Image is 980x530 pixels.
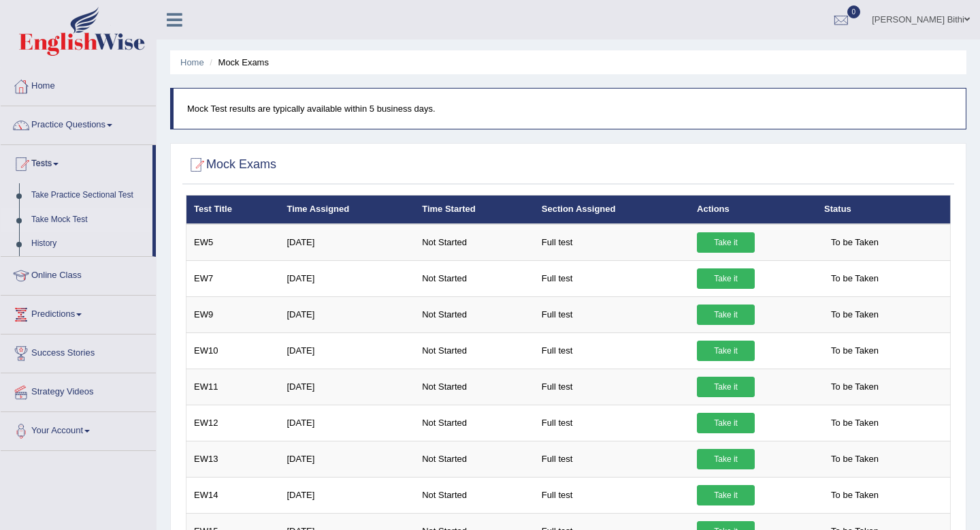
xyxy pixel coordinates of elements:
[279,369,414,405] td: [DATE]
[279,260,414,296] td: [DATE]
[186,296,280,332] td: EW9
[187,102,952,115] p: Mock Test results are typically available within 5 business days.
[1,296,156,330] a: Predictions
[186,332,280,369] td: EW10
[186,405,280,441] td: EW12
[534,441,689,477] td: Full test
[1,334,156,369] a: Success Stories
[1,412,156,446] a: Your Account
[824,232,885,253] span: To be Taken
[534,405,689,441] td: Full test
[534,196,689,224] th: Section Assigned
[824,413,885,433] span: To be Taken
[414,196,534,224] th: Time Started
[25,232,152,256] a: History
[25,208,152,232] a: Take Mock Test
[414,224,534,261] td: Not Started
[824,449,885,469] span: To be Taken
[697,413,755,433] a: Take it
[824,485,885,505] span: To be Taken
[534,296,689,332] td: Full test
[697,449,755,469] a: Take it
[697,232,755,253] a: Take it
[180,57,204,67] a: Home
[279,196,414,224] th: Time Assigned
[186,155,276,175] h2: Mock Exams
[186,477,280,513] td: EW14
[1,257,156,291] a: Online Class
[414,260,534,296] td: Not Started
[534,332,689,369] td: Full test
[279,224,414,261] td: [DATE]
[847,5,861,18] span: 0
[697,268,755,289] a: Take it
[279,296,414,332] td: [DATE]
[186,224,280,261] td: EW5
[697,305,755,325] a: Take it
[186,441,280,477] td: EW13
[824,341,885,361] span: To be Taken
[824,268,885,289] span: To be Taken
[414,296,534,332] td: Not Started
[534,260,689,296] td: Full test
[697,485,755,505] a: Take it
[1,106,156,140] a: Practice Questions
[279,332,414,369] td: [DATE]
[414,441,534,477] td: Not Started
[689,196,817,224] th: Actions
[279,477,414,513] td: [DATE]
[206,56,269,69] li: Mock Exams
[534,224,689,261] td: Full test
[697,341,755,361] a: Take it
[279,405,414,441] td: [DATE]
[279,441,414,477] td: [DATE]
[824,377,885,397] span: To be Taken
[1,67,156,102] a: Home
[414,369,534,405] td: Not Started
[186,196,280,224] th: Test Title
[1,145,152,179] a: Tests
[186,369,280,405] td: EW11
[534,477,689,513] td: Full test
[414,477,534,513] td: Not Started
[25,183,152,208] a: Take Practice Sectional Test
[1,373,156,407] a: Strategy Videos
[534,369,689,405] td: Full test
[414,332,534,369] td: Not Started
[697,377,755,397] a: Take it
[824,305,885,325] span: To be Taken
[186,260,280,296] td: EW7
[817,196,950,224] th: Status
[414,405,534,441] td: Not Started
